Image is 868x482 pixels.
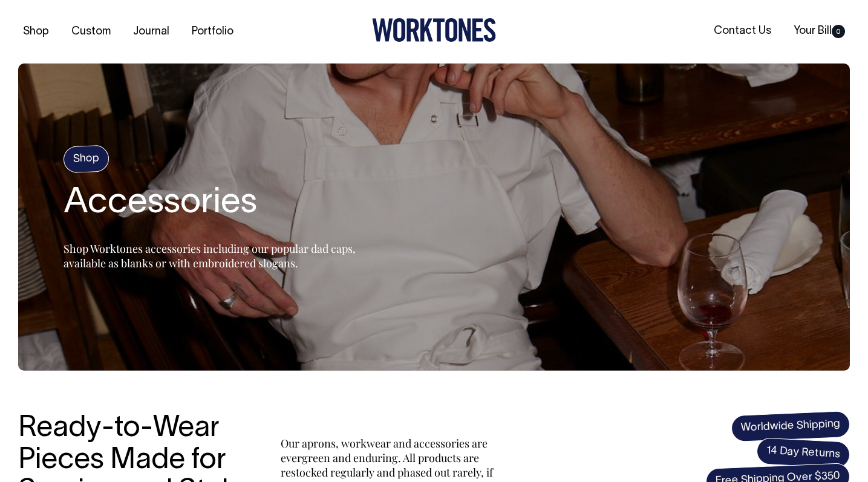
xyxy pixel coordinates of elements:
span: Worldwide Shipping [731,411,850,442]
a: Shop [18,22,54,42]
h2: Accessories [64,184,366,223]
a: Contact Us [709,21,776,41]
span: Shop Worktones accessories including our popular dad caps, available as blanks or with embroidere... [64,241,356,270]
span: 0 [832,25,845,38]
span: 14 Day Returns [756,437,850,469]
h4: Shop [63,145,109,173]
a: Portfolio [187,22,238,42]
a: Your Bill0 [789,21,850,41]
a: Journal [128,22,174,42]
a: Custom [67,22,116,42]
